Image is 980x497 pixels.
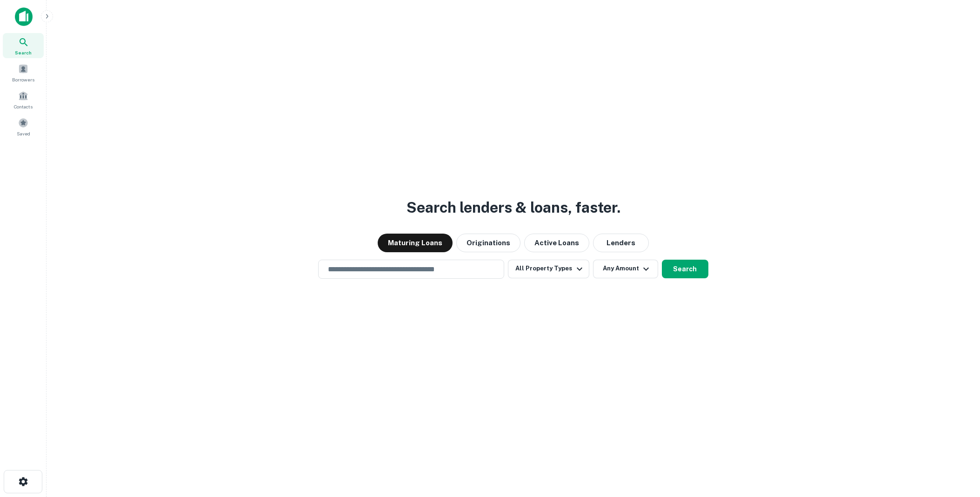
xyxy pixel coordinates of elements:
button: Any Amount [593,260,658,278]
button: Search [662,260,708,278]
a: Contacts [3,87,44,112]
button: Lenders [593,234,649,252]
button: Originations [456,234,520,252]
button: All Property Types [508,260,589,278]
button: Active Loans [524,234,589,252]
a: Search [3,33,44,58]
button: Maturing Loans [378,234,453,252]
a: Borrowers [3,60,44,85]
span: Borrowers [12,76,34,83]
span: Saved [17,130,30,137]
span: Contacts [14,103,33,110]
a: Saved [3,114,44,139]
img: capitalize-icon.png [15,7,33,26]
h3: Search lenders & loans, faster. [407,196,620,219]
span: Search [15,49,32,56]
iframe: Chat Widget [933,423,980,467]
